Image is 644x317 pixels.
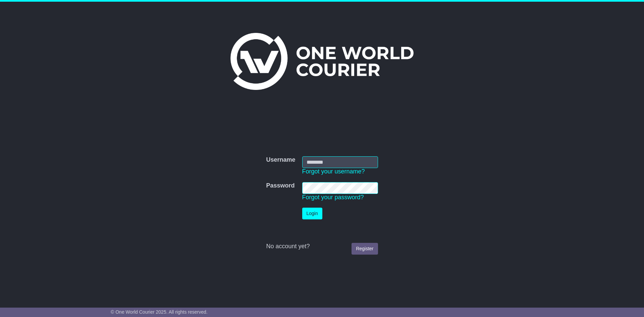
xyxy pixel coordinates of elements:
button: Login [302,208,322,219]
div: No account yet? [266,243,378,250]
a: Register [352,243,378,255]
label: Username [266,156,295,164]
label: Password [266,182,294,190]
img: One World [230,33,414,90]
a: Forgot your password? [302,194,364,201]
span: © One World Courier 2025. All rights reserved. [111,309,208,315]
a: Forgot your username? [302,168,365,175]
